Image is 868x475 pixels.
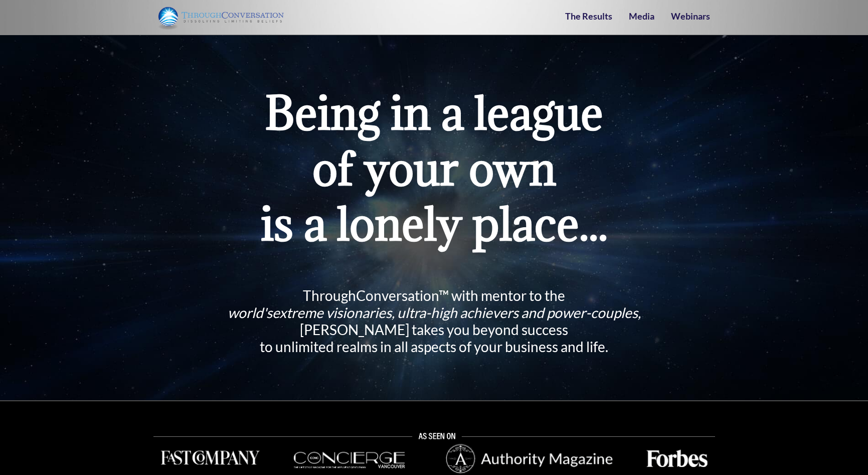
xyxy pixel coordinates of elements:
i: world's [228,304,641,321]
h2: ThroughConversation™ with mentor to the [188,287,680,355]
a: The Results [565,11,612,22]
span: extreme visionaries, ultra-high achievers and power-couples, [272,304,641,321]
b: of your own [312,139,556,198]
div: [PERSON_NAME] takes you beyond success [188,321,680,338]
b: is a lonely place... [261,195,608,253]
b: Being in a league [265,84,603,142]
a: Media [629,11,654,22]
a: Webinars [671,11,710,22]
div: to unlimited realms in all aspects of your business and life. [188,338,680,355]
